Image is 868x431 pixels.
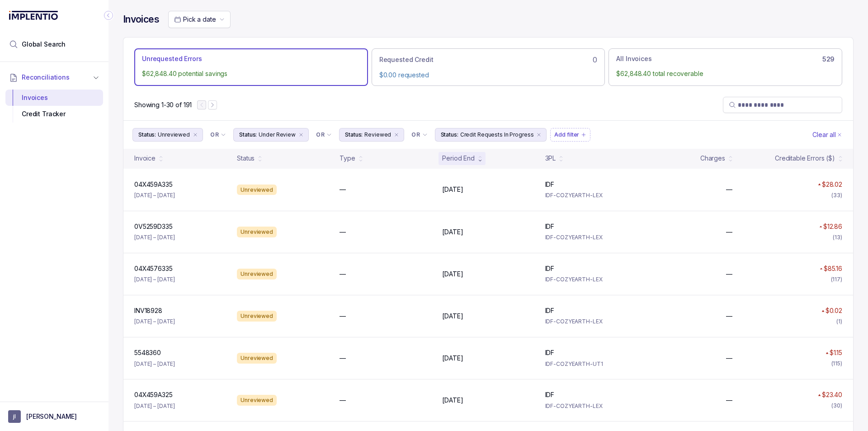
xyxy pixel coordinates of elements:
[820,268,822,270] img: red pointer upwards
[8,410,100,423] button: User initials[PERSON_NAME]
[831,275,842,284] div: (117)
[812,130,836,139] p: Clear all
[142,54,202,63] p: Unrequested Errors
[237,269,277,279] div: Unreviewed
[442,312,463,321] p: [DATE]
[818,394,821,396] img: red pointer upwards
[132,128,811,142] ul: Filter Group
[134,100,192,109] p: Showing 1-30 of 191
[134,100,192,109] div: Remaining page entries
[726,185,732,194] p: —
[207,128,230,141] button: Filter Chip Connector undefined
[134,180,173,189] p: 04X459A335
[831,359,842,368] div: (115)
[826,352,828,354] img: red pointer upwards
[312,128,335,141] button: Filter Chip Connector undefined
[819,226,822,228] img: red pointer upwards
[824,264,842,273] p: $85.16
[726,227,732,237] p: —
[545,154,556,163] div: 3PL
[379,55,434,64] p: Requested Credit
[775,154,835,163] div: Creditable Errors ($)
[442,396,463,405] p: [DATE]
[833,233,842,242] div: (13)
[5,67,103,87] button: Reconciliations
[821,310,824,312] img: red pointer upwards
[442,185,463,194] p: [DATE]
[545,264,555,273] p: IDF
[545,317,637,326] p: IDF-COZYEARTH-LEX
[823,222,842,231] p: $12.86
[545,180,555,189] p: IDF
[616,69,835,78] p: $62,848.40 total recoverable
[545,360,637,369] p: IDF-COZYEARTH-UT1
[411,131,427,138] li: Filter Chip Connector undefined
[103,10,114,21] div: Collapse Icon
[616,54,651,63] p: All Invoices
[379,71,598,80] p: $0.00 requested
[192,131,199,138] div: remove content
[174,15,216,24] search: Date Range Picker
[831,401,842,410] div: (30)
[822,56,835,63] h6: 529
[545,191,637,200] p: IDF-COZYEARTH-LEX
[364,130,391,139] p: Reviewed
[134,264,173,273] p: 04X4576335
[726,312,732,321] p: —
[210,131,219,138] p: OR
[134,191,175,200] p: [DATE] – [DATE]
[134,317,175,326] p: [DATE] – [DATE]
[340,227,346,237] p: —
[442,227,463,237] p: [DATE]
[441,130,458,139] p: Status:
[435,128,547,142] button: Filter Chip Credit Requests In Progress
[5,88,103,124] div: Reconciliations
[811,128,844,142] button: Clear Filters
[340,354,346,363] p: —
[297,131,305,138] div: remove content
[233,128,309,142] button: Filter Chip Under Review
[134,390,173,399] p: 04X459A325
[134,348,161,357] p: 5548360
[22,73,70,82] span: Reconciliations
[818,183,821,185] img: red pointer upwards
[123,13,159,26] h4: Invoices
[239,130,257,139] p: Status:
[411,131,420,138] p: OR
[822,390,842,399] p: $23.40
[442,154,475,163] div: Period End
[237,154,255,163] div: Status
[13,106,96,122] div: Credit Tracker
[8,410,21,423] span: User initials
[535,131,542,138] div: remove content
[545,233,637,242] p: IDF-COZYEARTH-LEX
[237,311,277,322] div: Unreviewed
[134,360,175,369] p: [DATE] – [DATE]
[22,40,66,49] span: Global Search
[134,275,175,284] p: [DATE] – [DATE]
[830,348,842,357] p: $1.15
[26,412,77,421] p: [PERSON_NAME]
[822,180,842,189] p: $28.02
[545,390,555,399] p: IDF
[726,354,732,363] p: —
[442,270,463,279] p: [DATE]
[237,185,277,195] div: Unreviewed
[340,312,346,321] p: —
[545,222,555,231] p: IDF
[132,128,203,142] button: Filter Chip Unreviewed
[134,402,175,411] p: [DATE] – [DATE]
[316,131,332,138] li: Filter Chip Connector undefined
[134,233,175,242] p: [DATE] – [DATE]
[550,128,590,142] button: Filter Chip Add filter
[340,185,346,194] p: —
[138,130,156,139] p: Status:
[237,395,277,406] div: Unreviewed
[836,317,842,326] div: (1)
[545,402,637,411] p: IDF-COZYEARTH-LEX
[134,222,173,231] p: 0V5259D335
[134,306,162,315] p: INV18928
